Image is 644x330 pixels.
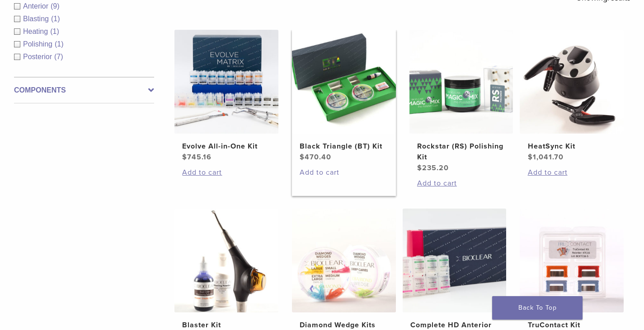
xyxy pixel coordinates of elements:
a: HeatSync KitHeatSync Kit $1,041.70 [520,30,624,163]
img: Evolve All-in-One Kit [174,30,278,134]
span: Posterior [23,53,54,60]
label: Components [14,85,154,96]
bdi: 1,041.70 [528,153,564,162]
img: Diamond Wedge Kits [292,209,396,312]
bdi: 235.20 [417,163,449,172]
span: Anterior [23,2,51,10]
h2: HeatSync Kit [528,141,616,152]
a: Back To Top [492,296,583,320]
a: Add to cart: “Rockstar (RS) Polishing Kit” [417,178,505,189]
h2: Rockstar (RS) Polishing Kit [417,141,505,163]
span: Polishing [23,40,55,48]
img: HeatSync Kit [520,30,624,134]
span: $ [182,153,187,162]
a: Add to cart: “Black Triangle (BT) Kit” [300,167,388,178]
a: Evolve All-in-One KitEvolve All-in-One Kit $745.16 [174,30,278,163]
a: Black Triangle (BT) KitBlack Triangle (BT) Kit $470.40 [292,30,396,163]
img: Blaster Kit [174,209,278,312]
img: TruContact Kit [520,209,624,312]
img: Black Triangle (BT) Kit [292,30,396,134]
span: $ [528,153,533,162]
bdi: 745.16 [182,153,212,162]
span: (7) [54,53,63,60]
span: Blasting [23,15,51,23]
span: (1) [50,28,59,35]
a: Rockstar (RS) Polishing KitRockstar (RS) Polishing Kit $235.20 [409,30,513,173]
a: Add to cart: “HeatSync Kit” [528,167,616,178]
h2: Evolve All-in-One Kit [182,141,270,152]
img: Complete HD Anterior Kit [403,209,507,312]
span: (1) [55,40,64,48]
span: $ [417,163,422,172]
a: Add to cart: “Evolve All-in-One Kit” [182,167,270,178]
span: (1) [51,15,60,23]
span: (9) [51,2,60,10]
span: Heating [23,28,50,35]
span: $ [300,153,305,162]
img: Rockstar (RS) Polishing Kit [409,30,513,134]
bdi: 470.40 [300,153,331,162]
h2: Black Triangle (BT) Kit [300,141,388,152]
